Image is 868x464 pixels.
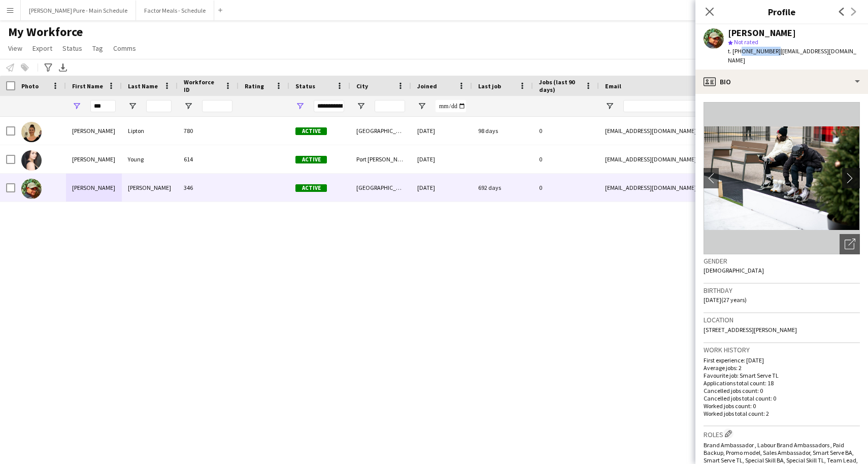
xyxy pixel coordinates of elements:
span: Status [295,82,315,90]
button: Open Filter Menu [128,102,137,111]
div: Young [122,145,178,173]
span: Last Name [128,82,158,90]
div: 0 [533,117,599,145]
input: Last Name Filter Input [146,100,172,112]
span: Workforce ID [184,78,220,93]
span: Email [605,82,621,90]
span: Export [32,44,52,53]
div: [EMAIL_ADDRESS][DOMAIN_NAME] [599,117,802,145]
img: Crew avatar or photo [704,102,860,254]
div: 0 [533,174,599,202]
h3: Roles [704,428,860,439]
input: First Name Filter Input [90,100,116,112]
div: Lipton [122,117,178,145]
h3: Location [704,315,860,324]
app-action-btn: Advanced filters [42,61,54,74]
div: [DATE] [411,145,472,173]
img: Emmanuel Battaglia [21,179,42,199]
div: 614 [178,145,239,173]
button: Open Filter Menu [184,102,193,111]
div: [DATE] [411,117,472,145]
p: Favourite job: Smart Serve TL [704,372,860,379]
div: 98 days [472,117,533,145]
span: My Workforce [8,24,83,40]
span: [DATE] (27 years) [704,296,747,304]
div: Port [PERSON_NAME] [350,145,411,173]
span: Active [295,127,327,135]
span: t. [PHONE_NUMBER] [728,47,781,55]
span: Last job [478,82,501,90]
button: Open Filter Menu [295,102,305,111]
div: [GEOGRAPHIC_DATA] [350,174,411,202]
span: | [EMAIL_ADDRESS][DOMAIN_NAME] [728,47,856,64]
span: Jobs (last 90 days) [539,78,581,93]
a: View [4,42,26,55]
p: Worked jobs count: 0 [704,402,860,410]
div: [PERSON_NAME] [66,117,122,145]
div: [EMAIL_ADDRESS][DOMAIN_NAME] [599,145,802,173]
p: Average jobs: 2 [704,364,860,372]
a: Tag [88,42,107,55]
a: Comms [109,42,140,55]
div: 0 [533,145,599,173]
button: Open Filter Menu [72,102,81,111]
img: Emma Young [21,150,42,171]
button: [PERSON_NAME] Pure - Main Schedule [21,1,136,20]
h3: Gender [704,256,860,266]
div: [GEOGRAPHIC_DATA] [350,117,411,145]
button: Open Filter Menu [417,102,426,111]
div: [EMAIL_ADDRESS][DOMAIN_NAME] [599,174,802,202]
h3: Work history [704,345,860,354]
input: Email Filter Input [623,100,796,112]
div: [PERSON_NAME] [66,145,122,173]
p: First experience: [DATE] [704,356,860,364]
span: Tag [92,44,103,53]
button: Open Filter Menu [605,102,614,111]
span: Comms [113,44,136,53]
button: Factor Meals - Schedule [136,1,214,20]
div: 780 [178,117,239,145]
input: City Filter Input [375,100,405,112]
span: Status [62,44,82,53]
div: [PERSON_NAME] [66,174,122,202]
p: Applications total count: 18 [704,379,860,387]
h3: Profile [695,5,868,18]
div: Bio [695,70,868,94]
a: Export [28,42,56,55]
div: [PERSON_NAME] [122,174,178,202]
h3: Birthday [704,286,860,295]
span: Active [295,156,327,163]
input: Joined Filter Input [436,100,466,112]
span: Joined [417,82,437,90]
span: First Name [72,82,103,90]
span: [STREET_ADDRESS][PERSON_NAME] [704,326,797,334]
input: Workforce ID Filter Input [202,100,232,112]
span: Rating [245,82,264,90]
span: Photo [21,82,39,90]
a: Status [58,42,86,55]
span: Not rated [734,38,758,46]
app-action-btn: Export XLSX [57,61,69,74]
div: [DATE] [411,174,472,202]
button: Open Filter Menu [356,102,365,111]
div: [PERSON_NAME] [728,28,796,38]
span: Active [295,184,327,192]
div: 346 [178,174,239,202]
p: Worked jobs total count: 2 [704,410,860,417]
p: Cancelled jobs total count: 0 [704,394,860,402]
span: City [356,82,368,90]
span: [DEMOGRAPHIC_DATA] [704,267,764,274]
div: Open photos pop-in [840,234,860,254]
p: Cancelled jobs count: 0 [704,387,860,394]
div: 692 days [472,174,533,202]
span: View [8,44,22,53]
img: Emma Lipton [21,122,42,142]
